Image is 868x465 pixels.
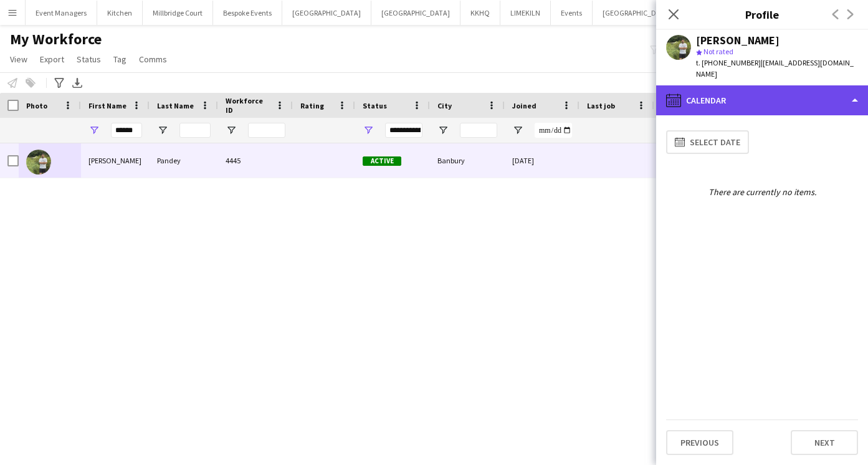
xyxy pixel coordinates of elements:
button: [GEOGRAPHIC_DATA] [371,1,460,25]
button: LIMEKILN [500,1,551,25]
button: Open Filter Menu [88,125,100,136]
app-action-btn: Export XLSX [70,75,85,90]
input: Workforce ID Filter Input [248,123,285,138]
input: City Filter Input [460,123,497,138]
button: Open Filter Menu [363,125,374,136]
div: [PERSON_NAME] [81,143,150,178]
div: 4445 [218,143,293,178]
a: Comms [134,51,172,67]
button: Open Filter Menu [226,125,237,136]
button: Kitchen [97,1,143,25]
span: View [10,54,27,65]
span: Comms [139,54,167,65]
span: Last Name [157,101,194,110]
span: Rating [300,101,324,110]
a: Tag [108,51,131,67]
span: Photo [26,101,47,110]
span: Export [40,54,64,65]
input: First Name Filter Input [111,123,142,138]
div: Calendar [656,85,868,115]
span: City [437,101,452,110]
span: | [EMAIL_ADDRESS][DOMAIN_NAME] [696,58,854,79]
button: [GEOGRAPHIC_DATA] [593,1,682,25]
span: First Name [88,101,126,110]
a: Status [72,51,106,67]
div: [DATE] [505,143,579,178]
a: Export [35,51,69,67]
button: Next [791,430,858,455]
div: Pandey [150,143,218,178]
button: [GEOGRAPHIC_DATA] [282,1,371,25]
button: Millbridge Court [143,1,213,25]
span: Workforce ID [226,96,270,115]
button: Open Filter Menu [512,125,523,136]
span: Last job [587,101,615,110]
app-action-btn: Advanced filters [52,75,67,90]
div: Banbury [430,143,505,178]
span: Joined [512,101,537,110]
button: Bespoke Events [213,1,282,25]
span: Status [363,101,387,110]
button: Open Filter Menu [437,125,449,136]
input: Last Name Filter Input [179,123,211,138]
img: Basant Pandey [26,150,51,175]
span: Tag [113,54,126,65]
input: Joined Filter Input [535,123,572,138]
div: [PERSON_NAME] [696,35,780,46]
button: Previous [666,430,733,455]
span: t. [PHONE_NUMBER] [696,58,761,67]
div: 0 [654,143,735,178]
a: View [5,51,32,67]
span: Status [77,54,101,65]
button: KKHQ [460,1,500,25]
span: My Workforce [10,30,102,49]
span: Active [363,156,401,166]
button: Select date [666,130,749,154]
div: There are currently no items. [666,186,858,198]
span: Not rated [703,47,733,56]
button: Events [551,1,593,25]
button: Open Filter Menu [157,125,168,136]
h3: Profile [656,6,868,22]
button: Event Managers [26,1,97,25]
